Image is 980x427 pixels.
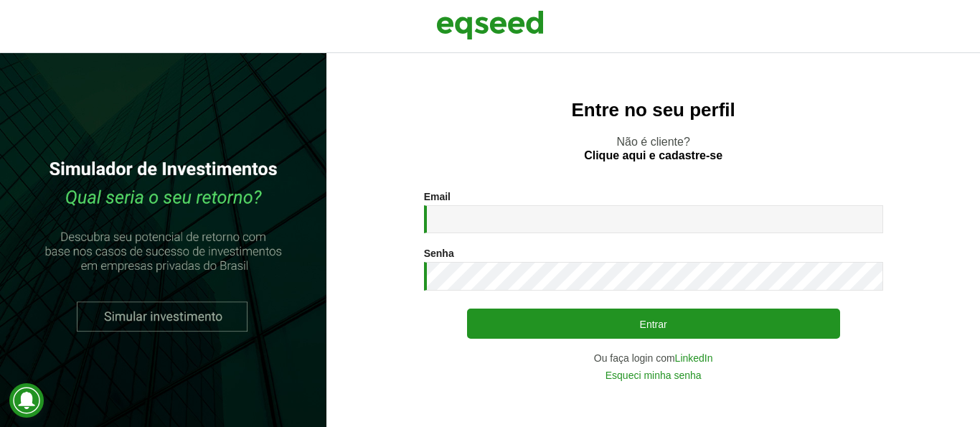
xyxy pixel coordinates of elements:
[355,135,951,162] p: Não é cliente?
[675,353,713,363] a: LinkedIn
[436,7,544,43] img: EqSeed Logo
[424,248,454,258] label: Senha
[424,353,883,363] div: Ou faça login com
[606,370,702,380] a: Esqueci minha senha
[424,192,451,202] label: Email
[355,100,951,121] h2: Entre no seu perfil
[584,150,722,161] a: Clique aqui e cadastre-se
[467,309,840,339] button: Entrar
